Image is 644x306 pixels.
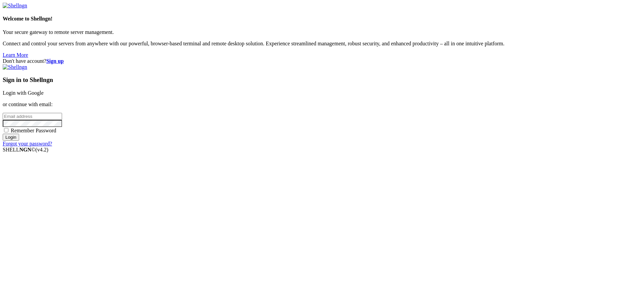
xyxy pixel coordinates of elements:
input: Remember Password [4,128,8,132]
p: Your secure gateway to remote server management. [3,29,641,35]
input: Login [3,134,19,141]
a: Forgot your password? [3,141,52,146]
span: 4.2.0 [36,147,49,152]
img: Shellngn [3,64,27,70]
img: Shellngn [3,3,27,9]
p: Connect and control your servers from anywhere with our powerful, browser-based terminal and remo... [3,41,641,47]
input: Email address [3,113,62,120]
a: Learn More [3,52,28,58]
h3: Sign in to Shellngn [3,76,641,84]
a: Login with Google [3,90,44,96]
p: or continue with email: [3,101,641,107]
b: NGN [19,147,32,152]
span: Remember Password [11,128,56,133]
span: SHELL © [3,147,48,152]
a: Sign up [46,58,64,64]
h4: Welcome to Shellngn! [3,16,641,22]
div: Don't have account? [3,58,641,64]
